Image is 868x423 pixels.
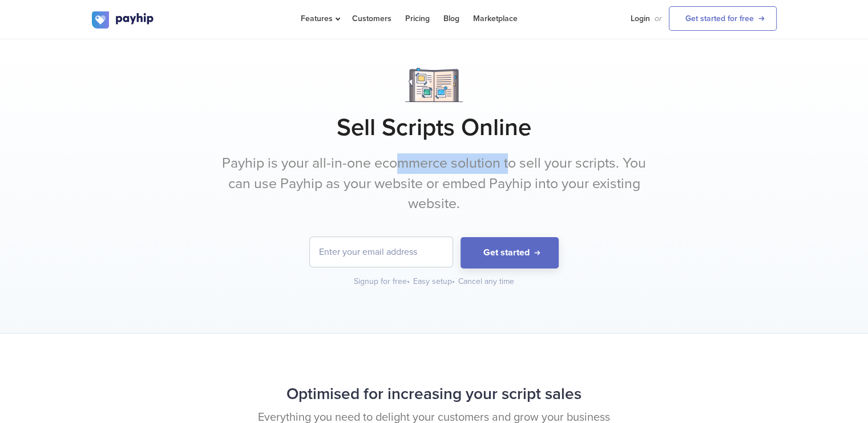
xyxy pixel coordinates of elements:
input: Enter your email address [310,237,453,267]
button: Get started [461,237,559,269]
span: • [407,276,410,286]
span: Features [301,14,338,23]
span: • [452,276,455,286]
h1: Sell Scripts Online [92,113,777,142]
h2: Optimised for increasing your script sales [92,379,777,409]
a: Get started for free [669,6,777,31]
div: Cancel any time [458,276,514,287]
div: Easy setup [413,276,456,287]
p: Payhip is your all-in-one ecommerce solution to sell your scripts. You can use Payhip as your web... [220,153,648,214]
img: logo.svg [92,11,155,29]
img: Notebook.png [405,68,463,102]
div: Signup for free [354,276,411,287]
